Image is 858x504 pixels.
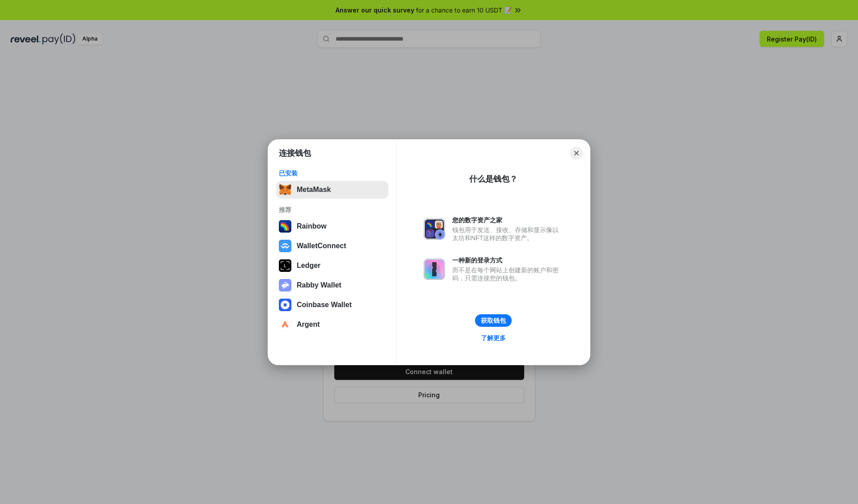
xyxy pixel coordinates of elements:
[279,259,291,272] img: svg+xml,%3Csvg%20xmlns%3D%22http%3A%2F%2Fwww.w3.org%2F2000%2Fsvg%22%20width%3D%2228%22%20height%3...
[424,218,445,240] img: svg+xml,%3Csvg%20xmlns%3D%22http%3A%2F%2Fwww.w3.org%2F2000%2Fsvg%22%20fill%3D%22none%22%20viewBox...
[297,186,331,194] div: MetaMask
[279,206,386,214] div: 推荐
[481,317,506,325] div: 获取钱包
[297,262,320,270] div: Ledger
[276,257,388,275] button: Ledger
[297,321,320,329] div: Argent
[297,301,352,309] div: Coinbase Wallet
[279,148,311,158] h1: 连接钱包
[279,183,291,196] img: svg+xml,%3Csvg%20fill%3D%22none%22%20height%3D%2233%22%20viewBox%3D%220%200%2035%2033%22%20width%...
[276,276,388,294] button: Rabby Wallet
[279,318,291,331] img: svg+xml,%3Csvg%20width%3D%2228%22%20height%3D%2228%22%20viewBox%3D%220%200%2028%2028%22%20fill%3D...
[276,237,388,255] button: WalletConnect
[475,332,511,344] a: 了解更多
[276,296,388,314] button: Coinbase Wallet
[424,258,445,280] img: svg+xml,%3Csvg%20xmlns%3D%22http%3A%2F%2Fwww.w3.org%2F2000%2Fsvg%22%20fill%3D%22none%22%20viewBox...
[452,226,563,242] div: 钱包用于发送、接收、存储和显示像以太坊和NFT这样的数字资产。
[570,147,583,159] button: Close
[452,216,563,224] div: 您的数字资产之家
[279,279,291,292] img: svg+xml,%3Csvg%20xmlns%3D%22http%3A%2F%2Fwww.w3.org%2F2000%2Fsvg%22%20fill%3D%22none%22%20viewBox...
[276,181,388,199] button: MetaMask
[276,217,388,235] button: Rainbow
[279,220,291,233] img: svg+xml,%3Csvg%20width%3D%22120%22%20height%3D%22120%22%20viewBox%3D%220%200%20120%20120%22%20fil...
[452,256,563,264] div: 一种新的登录方式
[297,242,346,250] div: WalletConnect
[279,169,386,177] div: 已安装
[452,266,563,282] div: 而不是在每个网站上创建新的账户和密码，只需连接您的钱包。
[279,240,291,252] img: svg+xml,%3Csvg%20width%3D%2228%22%20height%3D%2228%22%20viewBox%3D%220%200%2028%2028%22%20fill%3D...
[297,281,341,289] div: Rabby Wallet
[297,222,327,230] div: Rainbow
[469,174,517,184] div: 什么是钱包？
[481,334,506,342] div: 了解更多
[475,314,512,327] button: 获取钱包
[279,299,291,311] img: svg+xml,%3Csvg%20width%3D%2228%22%20height%3D%2228%22%20viewBox%3D%220%200%2028%2028%22%20fill%3D...
[276,316,388,333] button: Argent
